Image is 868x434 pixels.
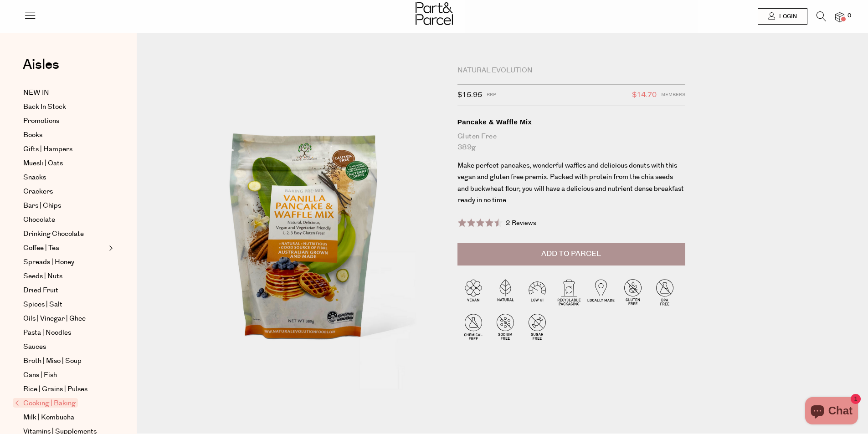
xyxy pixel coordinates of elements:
span: $15.95 [457,89,482,101]
span: Sauces [23,342,46,352]
span: Muesli | Oats [23,158,63,169]
span: NEW IN [23,87,49,98]
span: Cooking | Baking [13,398,78,408]
inbox-online-store-chat: Shopify online store chat [802,397,861,427]
button: Add to Parcel [457,243,685,266]
span: Aisles [23,55,59,75]
span: 2 Reviews [506,219,536,228]
span: Drinking Chocolate [23,229,84,240]
img: P_P-ICONS-Live_Bec_V11_Locally_Made_2.svg [585,276,617,308]
span: Seeds | Nuts [23,271,62,282]
a: Spices | Salt [23,299,106,310]
a: Broth | Miso | Soup [23,356,106,367]
span: Login [777,13,797,20]
a: Muesli | Oats [23,158,106,169]
span: Bars | Chips [23,200,61,211]
span: RRP [487,89,496,101]
span: Members [661,89,685,101]
span: Chocolate [23,214,55,225]
span: Spices | Salt [23,299,62,310]
a: Cans | Fish [23,370,106,381]
span: Milk | Kombucha [23,412,74,423]
span: Cans | Fish [23,370,57,381]
a: Login [758,8,807,25]
a: 0 [835,12,844,22]
div: Pancake & Waffle Mix [457,117,685,127]
a: Bars | Chips [23,200,106,211]
a: Chocolate [23,214,106,225]
a: Crackers [23,186,106,197]
a: Aisles [23,58,59,81]
img: P_P-ICONS-Live_Bec_V11_Recyclable_Packaging.svg [553,276,585,308]
a: Dried Fruit [23,285,106,296]
img: P_P-ICONS-Live_Bec_V11_Chemical_Free.svg [457,311,489,342]
img: P_P-ICONS-Live_Bec_V11_Gluten_Free.svg [617,276,649,308]
a: Coffee | Tea [23,243,106,254]
span: Oils | Vinegar | Ghee [23,313,86,324]
a: Snacks [23,172,106,183]
a: Spreads | Honey [23,257,106,268]
a: Rice | Grains | Pulses [23,384,106,395]
span: Back In Stock [23,102,66,112]
div: Gluten Free 389g [457,131,685,153]
a: Promotions [23,116,106,127]
a: Seeds | Nuts [23,271,106,282]
span: Make perfect pancakes, wonderful waffles and delicious donuts with this vegan and gluten free pre... [457,161,684,205]
span: $14.70 [632,89,657,101]
span: Add to Parcel [541,249,601,259]
a: Pasta | Noodles [23,327,106,338]
img: P_P-ICONS-Live_Bec_V11_BPA_Free.svg [649,276,681,308]
img: P_P-ICONS-Live_Bec_V11_Sodium_Free.svg [489,311,521,342]
a: Drinking Chocolate [23,229,106,240]
a: Gifts | Hampers [23,144,106,155]
span: Books [23,130,42,141]
a: Back In Stock [23,102,106,112]
span: Promotions [23,116,59,127]
img: P_P-ICONS-Live_Bec_V11_Sugar_Free.svg [521,311,553,342]
img: Part&Parcel [416,2,453,25]
span: Snacks [23,172,46,183]
div: Natural Evolution [457,66,685,75]
span: Dried Fruit [23,285,58,296]
a: Sauces [23,342,106,352]
a: Oils | Vinegar | Ghee [23,313,106,324]
span: Spreads | Honey [23,257,74,268]
span: Coffee | Tea [23,243,59,254]
span: Crackers [23,186,53,197]
span: Rice | Grains | Pulses [23,384,87,395]
span: Pasta | Noodles [23,327,71,338]
button: Expand/Collapse Coffee | Tea [107,243,113,254]
img: P_P-ICONS-Live_Bec_V11_Low_Gi.svg [521,276,553,308]
a: Milk | Kombucha [23,412,106,423]
span: Broth | Miso | Soup [23,356,82,367]
span: Gifts | Hampers [23,144,72,155]
span: 0 [845,12,853,20]
img: P_P-ICONS-Live_Bec_V11_Natural.svg [489,276,521,308]
img: P_P-ICONS-Live_Bec_V11_Vegan.svg [457,276,489,308]
a: NEW IN [23,87,106,98]
a: Books [23,130,106,141]
a: Cooking | Baking [15,398,106,409]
